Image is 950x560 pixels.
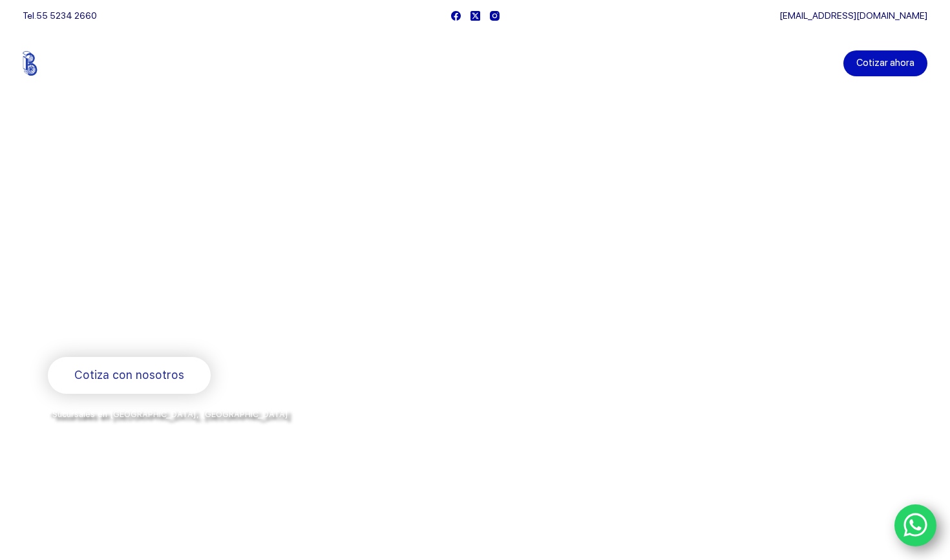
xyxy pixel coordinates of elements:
[48,323,303,339] span: Rodamientos y refacciones industriales
[74,366,184,385] span: Cotiza con nosotros
[36,10,97,21] a: 55 5234 2660
[48,424,361,434] span: y envíos a todo [GEOGRAPHIC_DATA] por la paquetería de su preferencia
[470,11,480,21] a: X (Twitter)
[48,357,211,394] a: Cotiza con nosotros
[23,10,97,21] span: Tel.
[323,31,628,96] nav: Menu Principal
[23,51,103,76] img: Balerytodo
[843,50,927,76] a: Cotizar ahora
[48,409,288,419] span: *Sucursales en [GEOGRAPHIC_DATA], [GEOGRAPHIC_DATA]
[894,504,937,547] a: WhatsApp
[48,221,474,310] span: Somos los doctores de la industria
[779,10,927,21] a: [EMAIL_ADDRESS][DOMAIN_NAME]
[48,193,213,209] span: Bienvenido a Balerytodo®
[490,11,500,21] a: Instagram
[451,11,461,21] a: Facebook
